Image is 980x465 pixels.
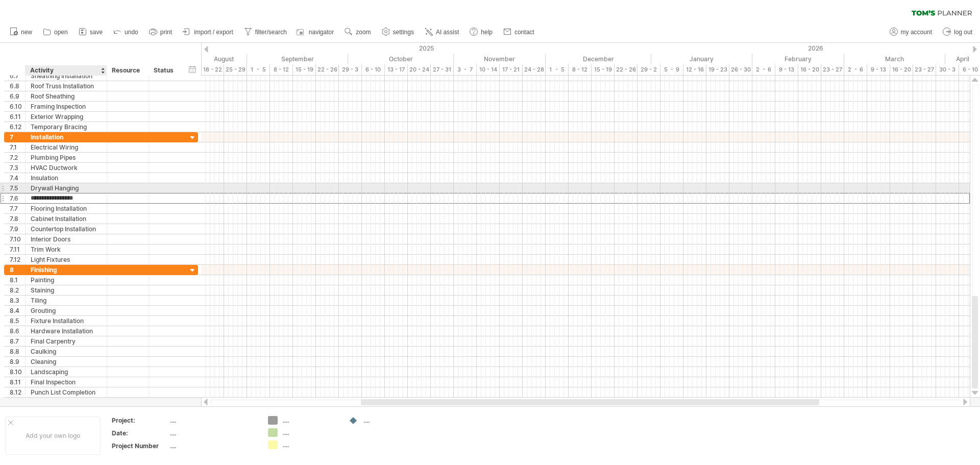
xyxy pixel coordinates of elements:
[393,29,414,36] span: settings
[241,26,290,39] a: filter/search
[31,336,102,346] div: Final Carpentry
[10,132,25,142] div: 7
[887,26,935,39] a: my account
[283,428,338,437] div: ....
[651,54,752,64] div: January 2026
[293,64,316,75] div: 15 - 19
[10,183,25,193] div: 7.5
[31,255,102,264] div: Light Fixtures
[316,64,339,75] div: 22 - 26
[10,112,25,121] div: 6.11
[10,234,25,244] div: 7.10
[10,347,25,356] div: 8.8
[31,244,102,254] div: Trim Work
[31,163,102,173] div: HVAC Ductwork
[752,64,775,75] div: 2 - 6
[31,387,102,397] div: Punch List Completion
[90,29,103,36] span: save
[615,64,638,75] div: 22 - 26
[31,296,102,305] div: Tiling
[706,64,729,75] div: 19 - 23
[31,204,102,213] div: Flooring Installation
[31,214,102,224] div: Cabinet Installation
[10,285,25,295] div: 8.2
[31,81,102,91] div: Roof Truss Installation
[940,26,975,39] a: log out
[356,29,371,36] span: zoom
[170,416,256,425] div: ....
[31,285,102,295] div: Staining
[954,29,972,36] span: log out
[111,26,141,39] a: undo
[10,275,25,285] div: 8.1
[936,64,959,75] div: 30 - 3
[31,377,102,387] div: Final Inspection
[10,336,25,346] div: 8.7
[844,64,867,75] div: 2 - 6
[10,357,25,366] div: 8.9
[201,64,224,75] div: 18 - 22
[10,296,25,305] div: 8.3
[160,29,172,36] span: print
[523,64,546,75] div: 24 - 28
[10,214,25,224] div: 7.8
[154,65,176,76] div: Status
[10,204,25,213] div: 7.7
[752,54,844,64] div: February 2026
[467,26,496,39] a: help
[40,26,71,39] a: open
[31,357,102,366] div: Cleaning
[10,244,25,254] div: 7.11
[569,64,592,75] div: 8 - 12
[339,64,362,75] div: 29 - 3
[31,102,102,111] div: Framing Inspection
[408,64,431,75] div: 20 - 24
[683,64,706,75] div: 12 - 16
[10,224,25,234] div: 7.9
[224,64,247,75] div: 25 - 29
[5,417,101,455] div: Add your own logo
[10,71,25,81] div: 6.7
[10,193,25,203] div: 7.6
[112,416,168,425] div: Project:
[500,64,523,75] div: 17 - 21
[309,29,334,36] span: navigator
[31,234,102,244] div: Interior Doors
[10,142,25,152] div: 7.1
[10,153,25,162] div: 7.2
[10,367,25,377] div: 8.10
[10,387,25,397] div: 8.12
[10,265,25,275] div: 8
[7,26,35,39] a: new
[821,64,844,75] div: 23 - 27
[867,64,890,75] div: 9 - 13
[146,26,175,39] a: print
[901,29,932,36] span: my account
[890,64,913,75] div: 16 - 20
[454,64,477,75] div: 3 - 7
[10,306,25,315] div: 8.4
[729,64,752,75] div: 26 - 30
[31,71,102,81] div: Sheathing Installation
[844,54,945,64] div: March 2026
[775,64,798,75] div: 9 - 13
[283,440,338,449] div: ....
[295,26,337,39] a: navigator
[436,29,459,36] span: AI assist
[31,142,102,152] div: Electrical Wiring
[501,26,537,39] a: contact
[10,316,25,326] div: 8.5
[31,153,102,162] div: Plumbing Pipes
[10,173,25,183] div: 7.4
[112,429,168,437] div: Date:
[546,54,651,64] div: December 2025
[31,326,102,336] div: Hardware Installation
[342,26,374,39] a: zoom
[76,26,106,39] a: save
[283,416,338,425] div: ....
[31,112,102,121] div: Exterior Wrapping
[913,64,936,75] div: 23 - 27
[31,367,102,377] div: Landscaping
[125,29,138,36] span: undo
[477,64,500,75] div: 10 - 14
